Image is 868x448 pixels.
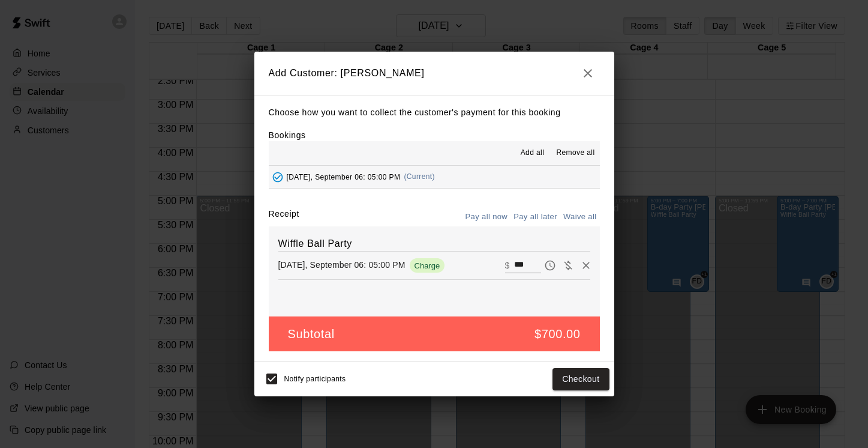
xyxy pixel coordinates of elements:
[513,144,551,163] button: Add all
[521,147,545,159] span: Add all
[577,256,595,274] button: Remove
[269,105,600,120] p: Choose how you want to collect the customer's payment for this booking
[278,259,406,271] p: [DATE], September 06: 05:00 PM
[288,326,335,342] h5: Subtotal
[552,368,609,390] button: Checkout
[269,130,306,140] label: Bookings
[534,326,581,342] h5: $700.00
[410,261,445,270] span: Charge
[284,375,346,384] span: Notify participants
[462,208,511,226] button: Pay all now
[556,147,594,159] span: Remove all
[560,208,600,226] button: Waive all
[404,172,435,181] span: (Current)
[287,172,401,181] span: [DATE], September 06: 05:00 PM
[541,259,559,270] span: Pay later
[269,168,287,186] button: Added - Collect Payment
[278,236,590,252] h6: Wiffle Ball Party
[551,144,599,163] button: Remove all
[269,166,600,188] button: Added - Collect Payment[DATE], September 06: 05:00 PM(Current)
[505,259,510,271] p: $
[254,52,614,95] h2: Add Customer: [PERSON_NAME]
[510,208,560,226] button: Pay all later
[269,208,299,226] label: Receipt
[559,259,577,270] span: Waive payment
